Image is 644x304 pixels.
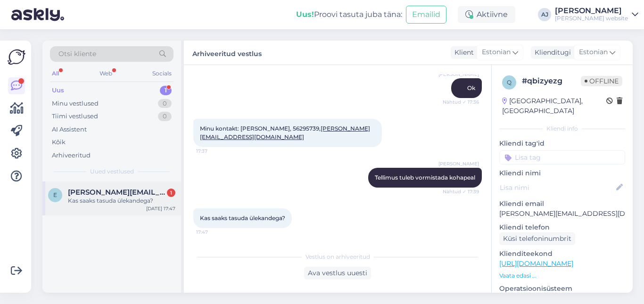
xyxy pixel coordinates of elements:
div: 1 [167,189,175,197]
span: Nähtud ✓ 17:39 [443,188,479,195]
p: Klienditeekond [499,249,625,259]
div: 0 [158,99,172,108]
div: AI Assistent [52,125,87,134]
div: Kõik [52,138,66,147]
div: [GEOGRAPHIC_DATA], [GEOGRAPHIC_DATA] [502,96,606,116]
b: Uus! [296,10,314,19]
label: Arhiveeritud vestlus [192,46,262,59]
span: Offline [581,76,622,86]
span: [PERSON_NAME] [438,71,479,78]
a: [URL][DOMAIN_NAME] [499,259,573,268]
div: Klient [451,48,474,58]
div: Socials [150,67,173,80]
a: [PERSON_NAME][PERSON_NAME] website [555,7,638,22]
span: Ok [467,84,475,91]
div: Kliendi info [499,124,625,133]
p: [PERSON_NAME][EMAIL_ADDRESS][DOMAIN_NAME] [499,209,625,219]
div: [DATE] 17:47 [146,205,175,212]
div: Web [98,67,114,80]
div: Tiimi vestlused [52,112,98,121]
p: Operatsioonisüsteem [499,284,625,294]
span: Vestlus on arhiveeritud [305,253,370,261]
p: Vaata edasi ... [499,271,625,280]
div: [PERSON_NAME] [555,7,628,15]
div: 0 [158,112,172,121]
span: 17:37 [196,148,231,155]
div: Ava vestlus uuesti [304,267,371,279]
div: # qbizyezg [522,75,581,87]
div: 1 [160,86,172,95]
span: Estonian [579,47,608,58]
span: q [507,79,512,86]
div: Arhiveeritud [52,151,91,160]
span: [PERSON_NAME] [438,160,479,167]
div: Minu vestlused [52,99,99,108]
div: Küsi telefoninumbrit [499,232,575,245]
span: 17:47 [196,229,231,236]
p: Kliendi tag'id [499,139,625,148]
div: Aktiivne [458,6,515,23]
div: Klienditugi [531,48,571,58]
div: Uus [52,86,64,95]
div: Proovi tasuta juba täna: [296,9,402,20]
span: Uued vestlused [90,167,134,176]
span: Minu kontakt: [PERSON_NAME], 56295739, [200,125,370,140]
button: Emailid [406,6,446,24]
span: Kas saaks tasuda ülekandega? [200,214,285,222]
span: Tellimus tuleb vormistada kohapeal [375,174,475,181]
span: e.kekkonen@atlasbaltic.net [68,188,166,197]
p: Kliendi email [499,199,625,209]
div: All [50,67,61,80]
span: Estonian [482,47,511,58]
p: Kliendi telefon [499,222,625,232]
span: Nähtud ✓ 17:36 [443,99,479,106]
div: Kas saaks tasuda ülekandega? [68,197,175,205]
p: Kliendi nimi [499,168,625,178]
input: Lisa nimi [500,182,614,193]
div: [PERSON_NAME] website [555,15,628,22]
input: Lisa tag [499,150,625,164]
div: AJ [538,8,551,21]
img: Askly Logo [8,48,25,66]
span: e [53,191,57,198]
span: Otsi kliente [58,49,96,59]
